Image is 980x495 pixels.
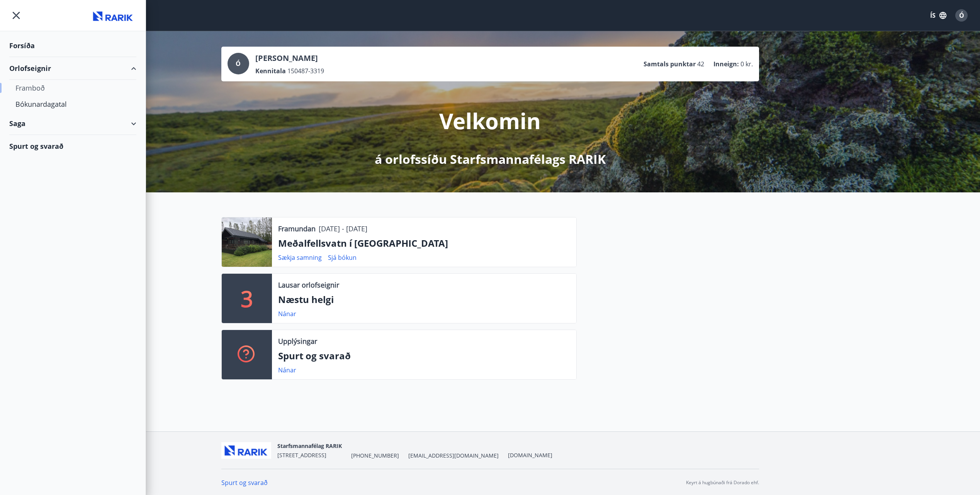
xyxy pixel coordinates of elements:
div: Forsíða [9,34,136,57]
div: Framboð [15,80,130,96]
img: union_logo [90,8,136,24]
p: á orlofssíðu Starfsmannafélags RARIK [375,151,606,168]
p: Kennitala [255,67,286,75]
a: Spurt og svarað [221,478,268,487]
img: ZmrgJ79bX6zJLXUGuSjrUVyxXxBt3QcBuEz7Nz1t.png [221,442,271,459]
a: Nánar [278,366,296,374]
a: Sjá bókun [328,253,357,262]
span: [EMAIL_ADDRESS][DOMAIN_NAME] [408,452,499,460]
div: Orlofseignir [9,57,136,80]
p: Keyrt á hugbúnaði frá Dorado ehf. [686,479,759,486]
a: [DOMAIN_NAME] [508,451,552,459]
p: Framundan [278,224,316,234]
span: Ó [236,59,241,68]
span: 0 kr. [741,60,753,68]
p: Lausar orlofseignir [278,280,339,290]
p: Meðalfellsvatn í [GEOGRAPHIC_DATA] [278,237,570,250]
span: Starfsmannafélag RARIK [277,442,342,450]
p: Spurt og svarað [278,349,570,362]
p: [DATE] - [DATE] [319,224,367,234]
span: Ó [959,11,964,20]
a: Sækja samning [278,253,322,262]
a: Nánar [278,310,296,318]
p: Inneign : [713,60,739,68]
span: [PHONE_NUMBER] [351,452,399,460]
button: menu [9,8,23,22]
p: [PERSON_NAME] [255,53,324,64]
span: [STREET_ADDRESS] [277,451,326,459]
span: 150487-3319 [287,67,324,75]
p: 3 [241,284,253,313]
p: Velkomin [439,106,541,135]
button: ÍS [926,8,951,22]
p: Næstu helgi [278,293,570,306]
p: Samtals punktar [644,60,696,68]
span: 42 [697,60,704,68]
div: Spurt og svarað [9,135,136,157]
div: Saga [9,112,136,135]
button: Ó [952,6,971,25]
p: Upplýsingar [278,336,317,346]
div: Bókunardagatal [15,96,130,112]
